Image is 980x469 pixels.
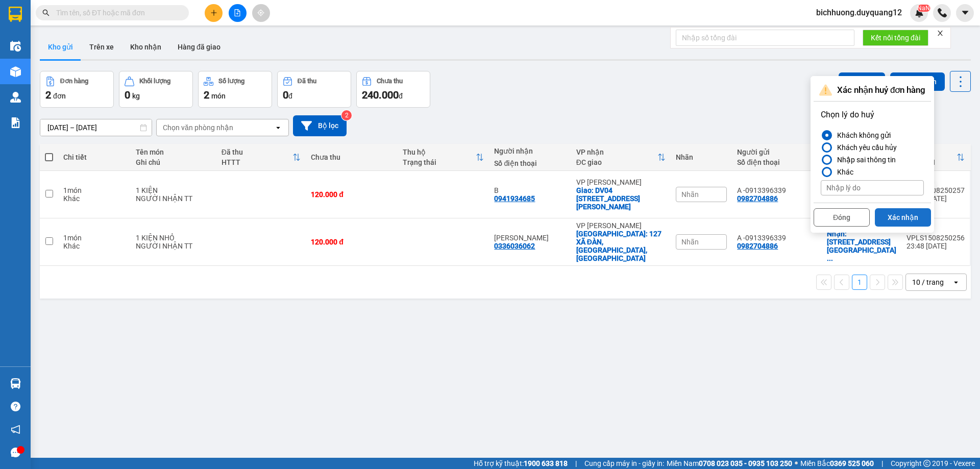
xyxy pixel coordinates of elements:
input: Tìm tên, số ĐT hoặc mã đơn [56,7,177,18]
div: Khách yêu cầu hủy [833,141,897,154]
th: Toggle SortBy [216,144,306,171]
button: Lên hàng [839,72,885,91]
button: Kết nối tổng đài [863,30,928,46]
span: copyright [923,460,930,467]
div: Ghi chú [136,158,211,166]
div: 1 món [63,234,126,242]
div: Người nhận [494,147,566,155]
div: 1 KIỆN [136,186,211,194]
img: warehouse-icon [10,41,21,52]
svg: open [952,278,960,286]
span: đ [399,92,403,100]
button: Đóng [814,208,870,227]
span: Nhãn [681,238,699,246]
div: 0336036062 [494,242,535,250]
button: Chưa thu240.000đ [356,71,430,108]
span: question-circle [11,402,20,411]
span: close [937,30,944,37]
strong: 1900 633 818 [524,459,568,467]
button: plus [205,4,223,22]
div: Số điện thoại [737,158,817,166]
span: Cung cấp máy in - giấy in: [584,458,664,469]
span: Miền Bắc [800,458,874,469]
button: Kho gửi [40,35,81,59]
div: Số lượng [218,78,244,85]
button: Số lượng2món [198,71,272,108]
div: Số điện thoại [494,159,566,167]
span: bichhuong.duyquang12 [808,6,910,19]
div: Tên món [136,148,211,156]
div: ĐC giao [576,158,657,166]
div: 10 / trang [912,277,944,287]
span: 0 [125,89,130,101]
th: Toggle SortBy [901,144,970,171]
div: B [494,186,566,194]
span: file-add [234,9,241,16]
div: Khác [833,166,853,178]
span: 2 [45,89,51,101]
div: 23:49 [DATE] [906,194,965,203]
sup: 2 [341,110,352,120]
div: 1 KIỆN NHỎ [136,234,211,242]
div: Nhãn [676,153,727,161]
span: message [11,448,20,457]
div: Khác [63,194,126,203]
div: Chi tiết [63,153,126,161]
sup: NaN [917,5,930,12]
img: warehouse-icon [10,92,21,103]
span: món [211,92,226,100]
div: 23:48 [DATE] [906,242,965,250]
span: search [42,9,50,16]
span: đơn [53,92,66,100]
div: Đơn hàng [60,78,88,85]
div: Người gửi [737,148,817,156]
button: Hàng đã giao [169,35,229,59]
button: Kho nhận [122,35,169,59]
div: Chưa thu [377,78,403,85]
div: NGƯỜI NHẬN TT [136,242,211,250]
button: Trên xe [81,35,122,59]
div: 0941934685 [494,194,535,203]
div: NGƯỜI NHẬN TT [136,194,211,203]
span: | [575,458,577,469]
div: Khách không gửi [833,129,891,141]
span: Nhãn [681,190,699,199]
div: VPLS1508250257 [906,186,965,194]
span: plus [210,9,217,16]
div: PHUONG ANH [494,234,566,242]
div: Nhập sai thông tin [833,154,896,166]
div: Giao: DV04 Rose Town 79 Ngọc Hồi,thanh trì,hà nội [576,186,666,211]
div: Khác [63,242,126,250]
div: 120.000 đ [311,190,393,199]
span: kg [132,92,140,100]
button: Khối lượng0kg [119,71,193,108]
span: Hỗ trợ kỹ thuật: [474,458,568,469]
div: VP nhận [576,148,657,156]
button: file-add [229,4,247,22]
img: logo-vxr [9,7,22,22]
input: Nhập số tổng đài [676,30,854,46]
div: VPLS1508250256 [906,234,965,242]
span: 2 [204,89,209,101]
button: Xác nhận [875,208,931,227]
span: đ [288,92,292,100]
strong: 0708 023 035 - 0935 103 250 [699,459,792,467]
button: Đã thu0đ [277,71,351,108]
img: warehouse-icon [10,66,21,77]
div: Khối lượng [139,78,170,85]
button: caret-down [956,4,974,22]
button: Đơn hàng2đơn [40,71,114,108]
span: aim [257,9,264,16]
div: Xác nhận huỷ đơn hàng [814,79,931,102]
div: HTTT [222,158,293,166]
svg: open [274,124,282,132]
button: 1 [852,275,867,290]
button: Bộ lọc [293,115,347,136]
th: Toggle SortBy [571,144,671,171]
input: Nhập lý do [821,180,924,195]
span: ... [827,254,833,262]
div: A -0913396339 [737,186,817,194]
div: A -0913396339 [737,234,817,242]
button: aim [252,4,270,22]
img: solution-icon [10,117,21,128]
